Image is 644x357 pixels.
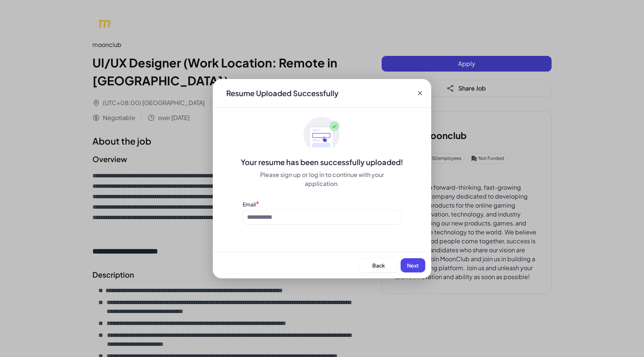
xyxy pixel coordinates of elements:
label: Email [243,201,256,208]
img: ApplyedMaskGroup3.svg [303,117,341,154]
div: Your resume has been successfully uploaded! [213,157,431,167]
button: Next [401,258,425,272]
button: Back [359,258,398,272]
span: Back [372,262,385,269]
span: Next [407,262,419,269]
div: Please sign up or log in to continue with your application. [243,170,401,188]
div: Resume Uploaded Successfully [220,88,344,98]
